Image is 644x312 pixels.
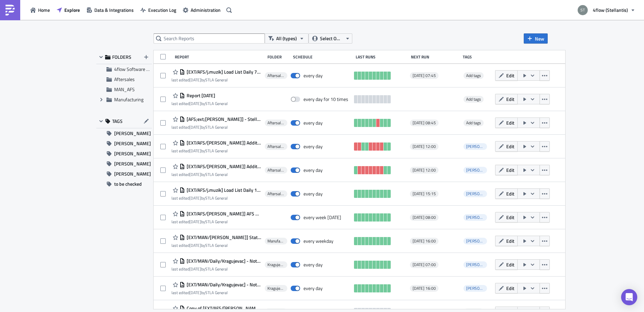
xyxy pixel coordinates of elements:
button: Administration [180,5,224,15]
div: every weekday [303,238,333,244]
button: Edit [495,212,518,223]
span: [DATE] 08:45 [413,120,436,126]
span: [DATE] 16:00 [413,238,436,244]
div: last edited by STLA General [171,101,228,106]
span: Data & Integrations [94,6,134,14]
div: last edited by STLA General [171,290,261,295]
span: [DATE] 12:00 [413,167,436,173]
button: All (types) [265,33,309,44]
span: Add tags [466,72,481,79]
span: Edit [506,261,514,268]
span: Edit [506,143,514,150]
time: 2025-07-05T07:15:39Z [189,289,201,296]
span: to be checked [114,179,142,189]
span: MAN_AFS [114,86,135,93]
button: 4flow (Stellantis) [574,3,639,18]
span: Edit [506,285,514,292]
button: Edit [495,259,518,270]
a: Execution Log [137,5,180,15]
span: n.schnier [463,143,487,150]
span: FOLDERS [112,54,131,60]
time: 2025-09-01T13:32:53Z [189,77,201,83]
div: every day [303,73,323,79]
time: 2025-08-21T07:34:05Z [189,242,201,249]
button: Edit [495,141,518,152]
span: [PERSON_NAME] [114,138,151,149]
span: Edit [506,72,514,79]
span: Copy of [EXT/AFS/t.trnka] AFS LPM Raw Data [185,305,261,311]
button: to be checked [96,179,152,189]
span: Edit [506,119,514,126]
span: [EXT/AFS/n.schnier] Additional Return TOs Villaverde [185,163,261,170]
time: 2025-09-03T14:14:00Z [189,124,201,130]
input: Search Reports [154,33,265,44]
span: [AFS;ext;t.bilek] - Stellantis AFS Carrier Compliance Data DHL [185,116,261,122]
span: Aftersales [267,144,285,149]
button: [PERSON_NAME] [96,128,152,138]
span: [PERSON_NAME] [114,149,151,159]
span: n.schnier [463,167,487,174]
span: Administration [191,6,221,14]
div: Report [175,54,264,59]
button: Home [27,5,53,15]
span: Edit [506,190,514,197]
button: New [524,33,548,44]
div: Folder [267,54,290,59]
span: [EXT/AFS/n.schnier] AFS Hub Claims Report [185,211,261,217]
span: Edit [506,96,514,103]
div: every day [303,191,323,197]
span: Add tags [466,120,481,126]
div: last edited by STLA General [171,243,261,248]
span: [PERSON_NAME] [466,143,497,150]
span: [DATE] 15:15 [413,191,436,197]
span: h.eipert [463,238,487,244]
span: Report 2025-09-01 [185,93,215,99]
div: last edited by STLA General [171,219,261,224]
time: 2025-09-01T12:52:10Z [189,100,201,107]
div: last edited by STLA General [171,148,261,153]
span: Execution Log [148,6,176,14]
span: [PERSON_NAME] [114,169,151,179]
span: Edit [506,237,514,244]
div: every week on Friday [303,214,341,220]
button: Edit [495,118,518,128]
span: [PERSON_NAME] [466,190,497,197]
div: every day [303,167,323,173]
span: [DATE] 07:00 [413,262,436,267]
div: last edited by STLA General [171,172,261,177]
span: Add tags [463,120,484,126]
span: [EXT/AFS/n.schnier] Additional Return TOs Rivalta [185,140,261,146]
a: Explore [53,5,83,15]
div: Next Run [411,54,459,59]
time: 2025-08-26T14:12:12Z [189,195,201,201]
button: [PERSON_NAME] [96,138,152,149]
span: [PERSON_NAME] [466,238,497,244]
div: every day [303,120,323,126]
span: Home [38,6,50,14]
span: [EXT/AFS/j.muzik] Load List Daily 15:15 - Escalation 4 [185,187,261,193]
span: TAGS [112,118,123,124]
button: Edit [495,94,518,104]
span: [EXT/MAN/Daily/Kragujevac] - Not collected loads 07h [185,258,261,264]
div: every day [303,144,323,150]
button: Select Owner [309,33,352,44]
span: t.bilek [463,190,487,197]
div: last edited by STLA General [171,196,261,201]
img: PushMetrics [5,5,15,16]
button: Data & Integrations [83,5,137,15]
span: Explore [64,6,80,14]
button: Edit [495,165,518,175]
span: Aftersales [267,73,285,78]
button: Edit [495,70,518,81]
div: last edited by STLA General [171,77,261,82]
span: Aftersales [267,191,285,197]
span: 4flow Software KAM [114,66,156,73]
span: Manufacturing [114,96,143,103]
span: [DATE] 16:00 [413,286,436,291]
time: 2025-07-05T07:15:13Z [189,266,201,272]
button: Edit [495,188,518,199]
span: [EXT/MAN/h.eipert] Status collected not set [185,234,261,240]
